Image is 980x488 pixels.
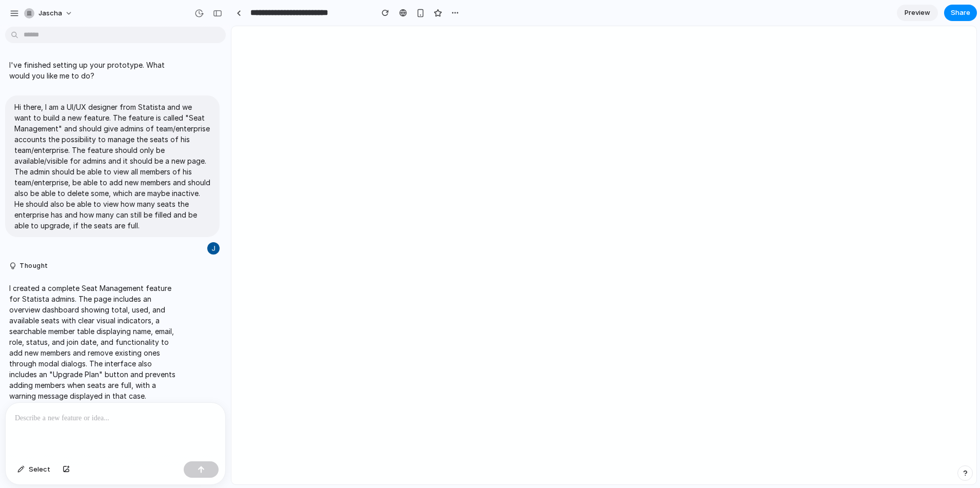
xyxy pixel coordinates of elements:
span: Share [951,8,970,18]
span: Select [29,464,50,475]
span: Preview [905,8,930,18]
p: I created a complete Seat Management feature for Statista admins. The page includes an overview d... [9,283,181,401]
span: jascha [38,8,62,18]
a: Preview [897,5,938,21]
button: Share [944,5,977,21]
p: I've finished setting up your prototype. What would you like me to do? [9,60,181,81]
button: Select [12,461,55,478]
p: Hi there, I am a UI/UX designer from Statista and we want to build a new feature. The feature is ... [14,102,210,231]
button: jascha [20,5,78,22]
